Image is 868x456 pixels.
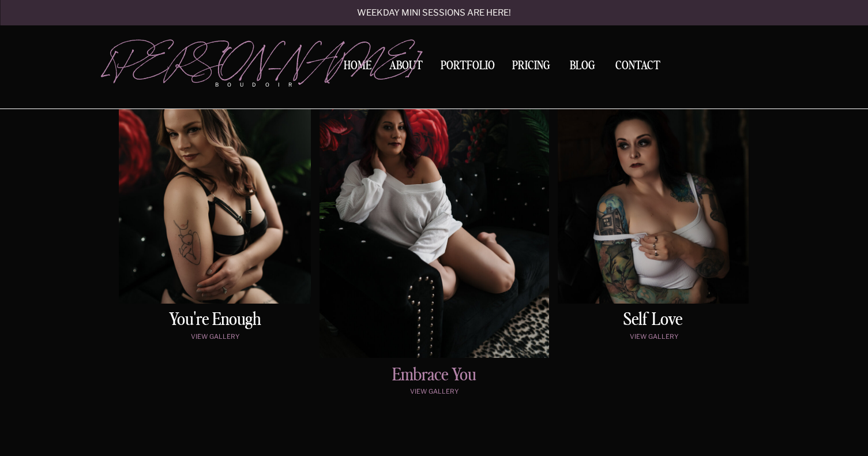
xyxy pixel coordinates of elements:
[104,41,311,76] a: [PERSON_NAME]
[611,60,665,72] a: Contact
[122,311,309,330] a: You're enough
[338,367,531,384] a: embrace You
[437,60,499,76] a: Portfolio
[561,333,747,343] a: view gallery
[326,9,542,18] a: Weekday mini sessions are here!
[215,81,311,89] p: boudoir
[558,311,748,330] a: Self love
[122,333,309,343] a: view gallery
[565,60,600,70] a: BLOG
[341,388,528,398] a: view gallery
[509,60,554,76] a: Pricing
